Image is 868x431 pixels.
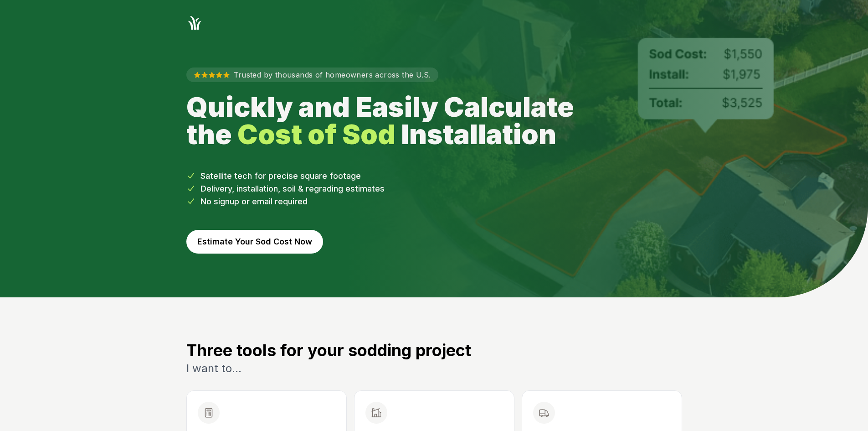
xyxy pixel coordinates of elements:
[186,93,595,148] h1: Quickly and Easily Calculate the Installation
[345,184,385,193] span: estimates
[186,68,438,82] p: Trusted by thousands of homeowners across the U.S.
[186,361,682,376] p: I want to...
[186,230,323,254] button: Estimate Your Sod Cost Now
[186,195,682,208] li: No signup or email required
[186,170,682,182] li: Satellite tech for precise square footage
[186,341,682,359] h3: Three tools for your sodding project
[237,118,395,151] strong: Cost of Sod
[186,182,682,195] li: Delivery, installation, soil & regrading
